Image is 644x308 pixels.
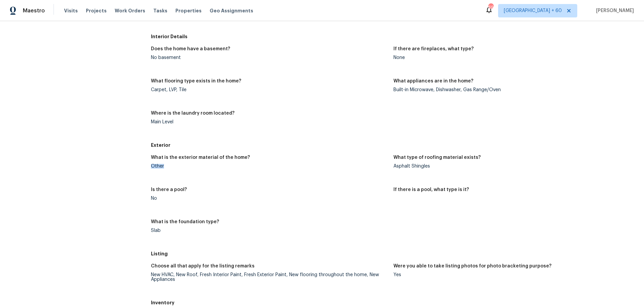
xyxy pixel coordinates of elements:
[64,7,78,14] span: Visits
[151,33,636,40] h5: Interior Details
[151,87,388,92] div: Carpet, LVP, Tile
[393,187,469,192] h5: If there is a pool, what type is it?
[393,272,631,277] div: Yes
[151,264,255,268] h5: Choose all that apply for the listing remarks
[151,196,388,201] div: No
[115,7,145,14] span: Work Orders
[393,79,473,83] h5: What appliances are in the home?
[151,250,636,257] h5: Listing
[151,228,388,233] div: Slab
[151,187,187,192] h5: Is there a pool?
[393,87,631,92] div: Built-in Microwave, Dishwasher, Gas Range/Oven
[151,220,219,224] h5: What is the foundation type?
[23,7,45,14] span: Maestro
[393,264,551,268] h5: Were you able to take listing photos for photo bracketing purpose?
[393,155,481,160] h5: What type of roofing material exists?
[151,120,388,124] div: Main Level
[393,164,631,169] div: Asphalt Shingles
[151,142,636,148] h5: Exterior
[151,299,636,306] h5: Inventory
[175,7,202,14] span: Properties
[151,79,241,83] h5: What flooring type exists in the home?
[151,164,388,169] div: Other
[504,7,562,14] span: [GEOGRAPHIC_DATA] + 60
[593,7,634,14] span: [PERSON_NAME]
[151,272,388,282] div: New HVAC, New Roof, Fresh Interior Paint, Fresh Exterior Paint, New flooring throughout the home,...
[151,155,250,160] h5: What is the exterior material of the home?
[393,47,474,51] h5: If there are fireplaces, what type?
[153,8,167,13] span: Tasks
[151,47,230,51] h5: Does the home have a basement?
[151,111,234,116] h5: Where is the laundry room located?
[210,7,253,14] span: Geo Assignments
[393,55,631,60] div: None
[86,7,107,14] span: Projects
[488,4,493,11] div: 697
[151,55,388,60] div: No basement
